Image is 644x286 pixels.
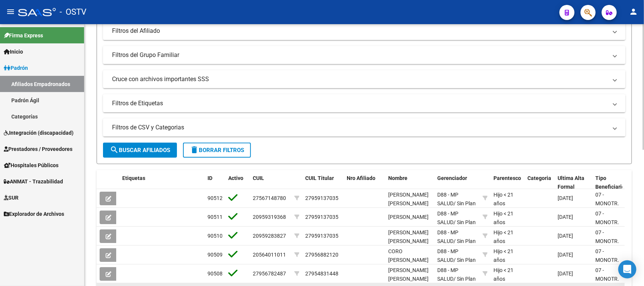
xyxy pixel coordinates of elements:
datatable-header-cell: Ultima Alta Formal [555,170,592,195]
span: Hijo < 21 años [493,267,513,282]
mat-icon: person [629,7,638,16]
div: [DATE] [558,251,589,259]
span: 90508 [207,271,223,277]
span: Hijo < 21 años [493,211,513,225]
span: Gerenciador [437,175,467,181]
span: CUIL [253,175,264,181]
button: Borrar Filtros [183,143,251,158]
span: Nro Afiliado [347,175,375,181]
mat-panel-title: Filtros de CSV y Categorias [112,123,607,132]
span: Padrón [4,64,28,72]
span: / Sin Plan [453,276,476,282]
span: 07 - MONOTR. SOCIALES [595,211,619,234]
div: [DATE] [558,269,589,278]
datatable-header-cell: Nombre [385,170,434,195]
span: D88 - MP SALUD [437,267,458,282]
span: [PERSON_NAME] [PERSON_NAME] [388,229,429,244]
span: CORO [PERSON_NAME] [388,248,429,263]
datatable-header-cell: CUIL Titular [302,170,344,195]
span: Hijo < 21 años [493,229,513,244]
mat-panel-title: Filtros del Afiliado [112,27,607,35]
span: Buscar Afiliados [110,147,170,154]
span: [PERSON_NAME] [PERSON_NAME] [388,267,429,282]
span: 90511 [207,214,223,220]
span: Hijo < 21 años [493,192,513,206]
datatable-header-cell: Activo [225,170,250,195]
span: D88 - MP SALUD [437,192,458,206]
span: 90512 [207,195,223,201]
span: Hospitales Públicos [4,161,58,169]
span: / Sin Plan [453,200,476,206]
mat-expansion-panel-header: Filtros del Afiliado [103,22,626,40]
span: / Sin Plan [453,238,476,244]
span: Integración (discapacidad) [4,129,74,137]
mat-panel-title: Filtros de Etiquetas [112,99,607,108]
span: D88 - MP SALUD [437,248,458,263]
div: Open Intercom Messenger [618,260,636,278]
div: 27954831448 [305,269,338,278]
div: 27959137035 [305,232,338,240]
button: Buscar Afiliados [103,143,177,158]
datatable-header-cell: Categoria [524,170,555,195]
div: 20564011011 [253,251,286,259]
span: SUR [4,194,18,202]
span: Prestadores / Proveedores [4,145,72,153]
mat-expansion-panel-header: Filtros del Grupo Familiar [103,46,626,64]
span: Borrar Filtros [190,147,244,154]
span: Inicio [4,48,23,56]
datatable-header-cell: CUIL [250,170,291,195]
div: 27959137035 [305,194,338,203]
div: 20959319368 [253,213,286,221]
span: Ultima Alta Formal [558,175,584,190]
datatable-header-cell: ID [204,170,225,195]
mat-panel-title: Cruce con archivos importantes SSS [112,75,607,83]
span: Activo [228,175,243,181]
mat-icon: delete [190,145,199,154]
span: [PERSON_NAME] [PERSON_NAME] [388,192,429,206]
datatable-header-cell: Parentesco [490,170,524,195]
span: Categoria [527,175,551,181]
mat-icon: search [110,145,119,154]
span: 07 - MONOTR. SOCIALES [595,229,619,253]
mat-expansion-panel-header: Filtros de Etiquetas [103,94,626,112]
span: / Sin Plan [453,257,476,263]
div: [DATE] [558,194,589,203]
div: 27956782487 [253,269,286,278]
mat-panel-title: Filtros del Grupo Familiar [112,51,607,59]
div: 27956882120 [305,251,338,259]
span: Hijo < 21 años [493,248,513,263]
mat-icon: menu [6,7,15,16]
span: Tipo Beneficiario [595,175,625,190]
div: 27567148780 [253,194,286,203]
span: [PERSON_NAME] [388,214,429,220]
div: [DATE] [558,213,589,221]
span: D88 - MP SALUD [437,211,458,225]
span: CUIL Titular [305,175,334,181]
span: - OSTV [60,4,86,20]
span: D88 - MP SALUD [437,229,458,244]
span: 90509 [207,252,223,258]
div: 20959283827 [253,232,286,240]
mat-expansion-panel-header: Filtros de CSV y Categorias [103,118,626,137]
datatable-header-cell: Etiquetas [119,170,204,195]
span: 90510 [207,233,223,239]
datatable-header-cell: Tipo Beneficiario [592,170,622,195]
span: Etiquetas [122,175,145,181]
datatable-header-cell: Nro Afiliado [344,170,385,195]
span: Parentesco [493,175,521,181]
span: 07 - MONOTR. SOCIALES [595,248,619,272]
div: 27959137035 [305,213,338,221]
span: ID [207,175,212,181]
span: 07 - MONOTR. SOCIALES [595,192,619,215]
span: Explorador de Archivos [4,210,64,218]
div: [DATE] [558,232,589,240]
datatable-header-cell: Gerenciador [434,170,480,195]
span: / Sin Plan [453,219,476,225]
mat-expansion-panel-header: Cruce con archivos importantes SSS [103,70,626,88]
span: ANMAT - Trazabilidad [4,177,63,186]
span: Nombre [388,175,407,181]
span: Firma Express [4,31,43,40]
